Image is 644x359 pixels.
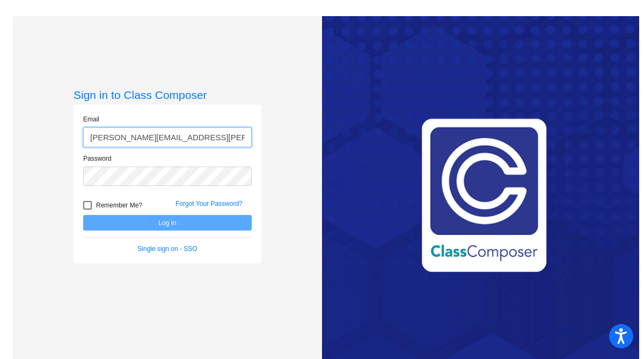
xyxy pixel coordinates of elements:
label: Password [83,154,112,163]
a: Forgot Your Password? [175,200,243,207]
button: Log In [83,215,252,231]
label: Email [83,114,99,124]
a: Single sign on - SSO [137,245,197,253]
h3: Sign in to Class Composer [74,88,261,102]
span: Remember Me? [96,199,142,212]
